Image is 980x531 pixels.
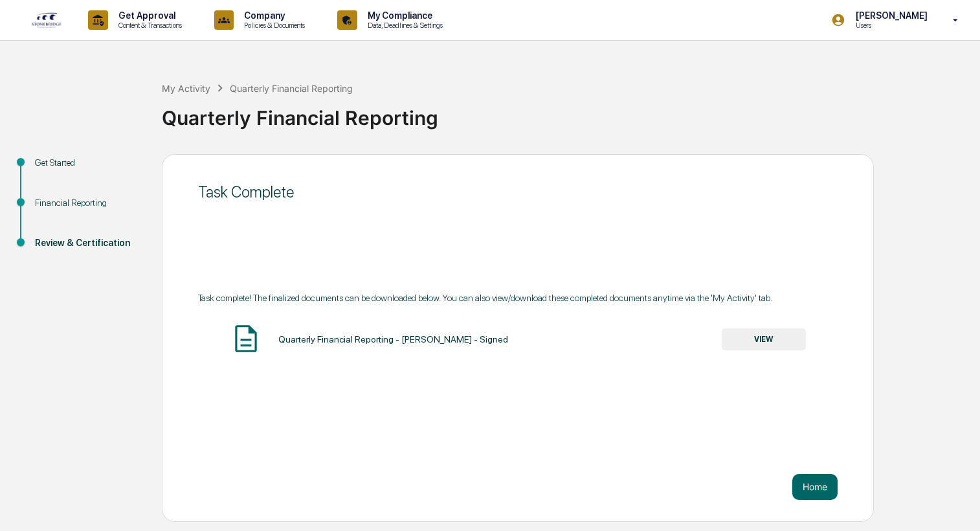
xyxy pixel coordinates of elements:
div: Get Started [35,156,141,170]
div: My Activity [162,83,210,94]
button: VIEW [722,328,806,350]
div: Financial Reporting [35,196,141,210]
div: Quarterly Financial Reporting - [PERSON_NAME] - Signed [278,334,508,345]
button: Home [792,474,838,500]
p: My Compliance [357,10,449,21]
p: Get Approval [108,10,188,21]
div: Quarterly Financial Reporting [162,96,974,130]
div: Quarterly Financial Reporting [230,83,353,94]
p: Company [234,10,311,21]
div: Task complete! The finalized documents can be downloaded below. You can also view/download these ... [198,293,838,303]
p: Data, Deadlines & Settings [357,21,449,30]
div: Review & Certification [35,236,141,250]
div: Task Complete [198,183,838,201]
p: Content & Transactions [108,21,188,30]
img: Document Icon [230,322,262,355]
p: Policies & Documents [234,21,311,30]
img: logo [31,12,62,28]
p: Users [845,21,934,30]
p: [PERSON_NAME] [845,10,934,21]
